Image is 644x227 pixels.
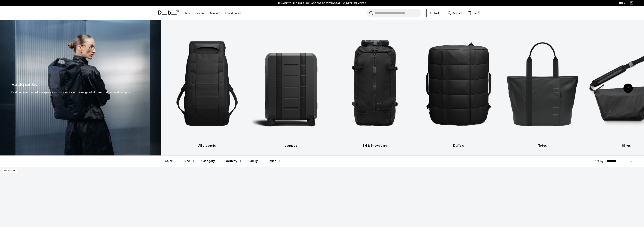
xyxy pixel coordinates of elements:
li: 4 / 10 [420,25,497,148]
span: (3) [478,11,480,14]
a: Account [448,11,462,15]
li: 3 / 10 [336,25,414,148]
a: Shop [184,6,190,20]
h3: Luggage [252,143,330,148]
a: Db Luggage [252,25,330,148]
span: Find our selection of backpacks and rucksacks with a range of different styles and designs. [11,90,130,94]
button: Toggle Filter [248,156,263,167]
img: Db [168,25,246,142]
img: Db [504,25,581,142]
a: Db Totes [504,25,581,148]
a: Lost & Found [225,6,241,20]
h3: Totes [504,143,581,148]
p: Bestseller [2,169,17,173]
div: Next slide [623,84,633,93]
a: Support [210,6,220,20]
img: Db [420,25,497,142]
li: 1 / 10 [168,25,246,148]
button: Toggle Filter [226,156,242,167]
a: 10% OFF YOUR FIRST PURCHASE FOR DB [DEMOGRAPHIC_DATA] MEMBERS [278,2,366,5]
h3: Duffels [420,143,497,148]
a: Db Ski & Snowboard [336,25,414,148]
nav: Main Navigation [181,6,244,20]
li: 5 / 10 [504,25,581,148]
a: Db All products [168,25,246,148]
li: 2 / 10 [252,25,330,148]
img: Db [336,25,414,142]
button: Toggle Filter [184,156,195,167]
button: Toggle Filter [201,156,220,167]
h3: All products [168,143,246,148]
h3: Ski & Snowboard [336,143,414,148]
span: Account [452,11,462,15]
h1: Backpacks [11,81,37,88]
button: Bag (3) [468,11,477,15]
a: Db Duffels [420,25,497,148]
img: Db [252,25,330,142]
button: Toggle Filter [165,156,178,167]
span: Bag [473,11,477,15]
button: Toggle Price [269,156,282,167]
a: Db Black [426,9,442,17]
a: Explore [196,6,205,20]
